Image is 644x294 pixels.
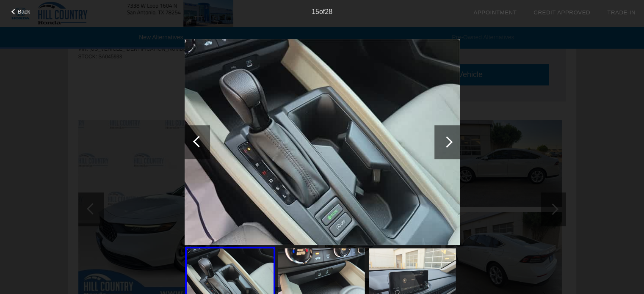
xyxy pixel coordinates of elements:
a: Appointment [473,9,517,16]
a: Trade-In [607,9,636,16]
span: 15 [312,8,319,15]
span: Back [18,8,30,15]
a: Credit Approved [533,9,590,16]
img: 0cf2caeb3f50e314e2fd6e62fe0b65a2x.jpg [185,39,460,245]
span: 28 [325,8,332,15]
